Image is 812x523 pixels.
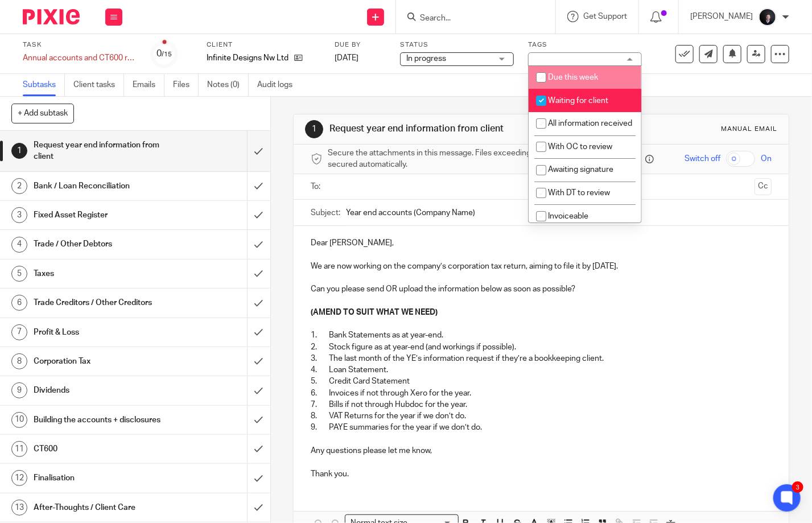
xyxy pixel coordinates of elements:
[23,40,137,50] label: Task
[311,283,772,295] p: Can you please send OR upload the information below as soon as possible?
[311,341,772,353] p: 2. Stock figure as at year-end (and workings if possible).
[11,353,27,369] div: 8
[755,178,772,195] button: Cc
[11,104,74,123] button: + Add subtask
[419,14,521,24] input: Search
[11,412,27,428] div: 10
[311,181,323,192] label: To:
[34,353,168,370] h1: Corporation Tax
[528,40,642,50] label: Tags
[311,207,340,219] label: Subject:
[311,445,772,456] p: Any questions please let me know,
[23,52,137,64] div: Annual accounts and CT600 return (V1)
[11,143,27,159] div: 1
[11,382,27,398] div: 9
[173,74,199,96] a: Files
[34,499,168,516] h1: After-Thoughts / Client Care
[548,97,608,105] span: Waiting for client
[583,13,627,20] span: Get Support
[329,123,566,135] h1: Request year end information from client
[34,411,168,429] h1: Building the accounts + disclosures
[207,40,320,50] label: Client
[311,330,772,341] p: 1. Bank Statements as at year-end.
[11,324,27,340] div: 7
[406,55,446,63] span: In progress
[11,178,27,194] div: 2
[311,410,772,422] p: 8. VAT Returns for the year if we don’t do.
[11,500,27,516] div: 13
[34,178,168,195] h1: Bank / Loan Reconciliation
[34,207,168,224] h1: Fixed Asset Register
[759,8,777,26] img: 455A2509.jpg
[11,470,27,486] div: 12
[311,364,772,376] p: 4. Loan Statement.
[34,294,168,311] h1: Trade Creditors / Other Creditors
[311,376,772,387] p: 5. Credit Card Statement
[761,153,772,164] span: On
[690,11,753,22] p: [PERSON_NAME]
[34,382,168,399] h1: Dividends
[548,166,613,174] span: Awaiting signature
[311,468,772,480] p: Thank you.
[34,236,168,253] h1: Trade / Other Debtors
[328,147,642,171] span: Secure the attachments in this message. Files exceeding the size limit (10MB) will be secured aut...
[721,125,777,134] div: Manual email
[311,261,772,272] p: We are now working on the company’s corporation tax return, aiming to file it by [DATE].
[311,308,438,316] strong: (AMEND TO SUIT WHAT WE NEED)
[34,324,168,341] h1: Profit & Loss
[548,189,610,197] span: With DT to review
[685,153,720,164] span: Switch off
[11,207,27,223] div: 3
[311,353,772,364] p: 3. The last month of the YE’s information request if they’re a bookkeeping client.
[792,481,803,493] div: 3
[34,470,168,487] h1: Finalisation
[73,74,124,96] a: Client tasks
[207,74,249,96] a: Notes (0)
[207,52,288,64] p: Infinite Designs Nw Ltd
[548,143,612,151] span: With OC to review
[311,388,772,399] p: 6. Invoices if not through Xero for the year.
[11,441,27,457] div: 11
[335,54,358,62] span: [DATE]
[157,47,172,60] div: 0
[400,40,514,50] label: Status
[11,266,27,282] div: 5
[548,120,632,127] span: All information received
[34,440,168,458] h1: CT600
[34,137,168,166] h1: Request year end information from client
[11,237,27,253] div: 4
[548,212,588,220] span: Invoiceable
[23,9,80,24] img: Pixie
[311,422,772,433] p: 9. PAYE summaries for the year if we don’t do.
[34,265,168,282] h1: Taxes
[311,237,772,249] p: Dear [PERSON_NAME],
[335,40,386,50] label: Due by
[11,295,27,311] div: 6
[257,74,301,96] a: Audit logs
[548,73,598,81] span: Due this week
[23,74,65,96] a: Subtasks
[305,120,323,138] div: 1
[162,51,172,57] small: /15
[311,399,772,410] p: 7. Bills if not through Hubdoc for the year.
[133,74,164,96] a: Emails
